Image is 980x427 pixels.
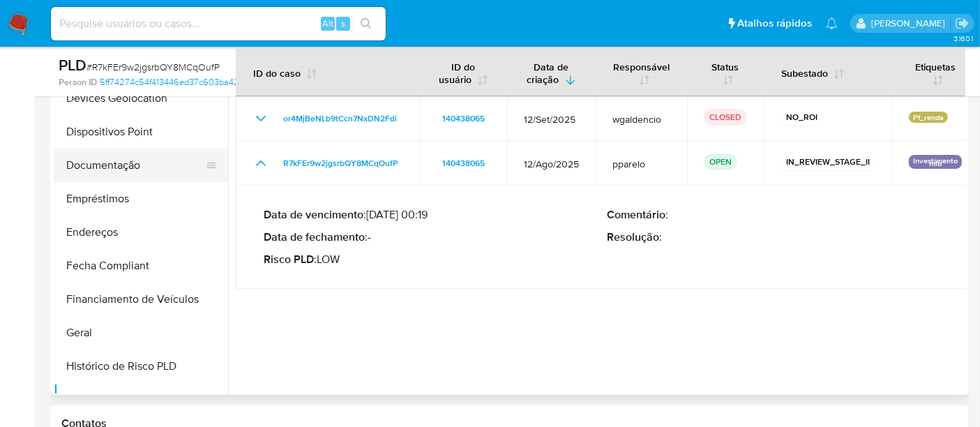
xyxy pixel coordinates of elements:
[100,76,258,89] a: 5ff74274c54f413446ed37c603ba42e7
[737,16,812,31] span: Atalhos rápidos
[953,33,973,44] span: 3.160.1
[54,82,228,115] button: Devices Geolocation
[51,15,386,33] input: Pesquise usuários ou casos...
[86,60,220,74] span: # R7kFEr9w2jgsrbQY8MCqOufP
[322,17,333,30] span: Alt
[54,216,228,249] button: Endereços
[54,383,228,417] button: Histórico de casos
[871,17,950,30] p: alexandra.macedo@mercadolivre.com
[54,283,228,316] button: Financiamento de Veículos
[54,149,217,182] button: Documentação
[54,350,228,383] button: Histórico de Risco PLD
[826,17,838,29] a: Notificações
[352,14,380,33] button: search-icon
[59,54,86,76] b: PLD
[54,182,228,216] button: Empréstimos
[54,249,228,283] button: Fecha Compliant
[341,17,345,30] span: s
[54,115,228,149] button: Dispositivos Point
[955,16,970,31] a: Sair
[59,76,97,89] b: Person ID
[54,316,228,350] button: Geral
